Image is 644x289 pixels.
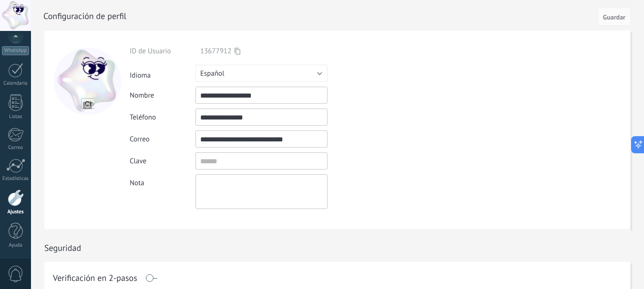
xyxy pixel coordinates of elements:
[44,242,81,253] h1: Seguridad
[53,274,137,282] h1: Verificación en 2-pasos
[130,47,195,56] div: ID de Usuario
[130,113,195,122] div: Teléfono
[200,69,225,78] span: Español
[2,80,30,87] div: Calendario
[130,135,195,144] div: Correo
[2,114,30,120] div: Listas
[598,8,631,26] button: Guardar
[2,242,30,249] div: Ayuda
[200,47,231,56] span: 13677912
[2,176,30,182] div: Estadísticas
[130,67,195,80] div: Idioma
[130,91,195,100] div: Nombre
[2,145,30,151] div: Correo
[130,157,195,166] div: Clave
[603,14,625,20] span: Guardar
[195,65,327,82] button: Español
[2,209,30,215] div: Ajustes
[130,174,195,188] div: Nota
[2,46,29,55] div: WhatsApp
